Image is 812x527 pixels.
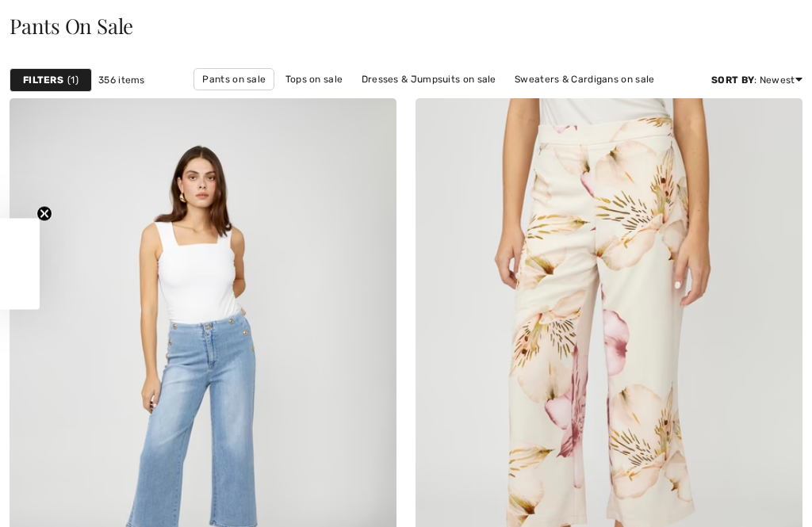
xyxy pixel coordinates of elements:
[36,205,52,221] button: Close teaser
[98,73,145,87] span: 356 items
[10,12,133,40] span: Pants On Sale
[507,69,662,90] a: Sweaters & Cardigans on sale
[488,90,590,111] a: Outerwear on sale
[193,68,274,90] a: Pants on sale
[711,73,802,87] div: : Newest
[266,90,404,111] a: Jackets & Blazers on sale
[67,73,79,87] span: 1
[711,74,754,86] strong: Sort By
[354,69,504,90] a: Dresses & Jumpsuits on sale
[278,69,351,90] a: Tops on sale
[23,73,63,87] strong: Filters
[406,90,485,111] a: Skirts on sale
